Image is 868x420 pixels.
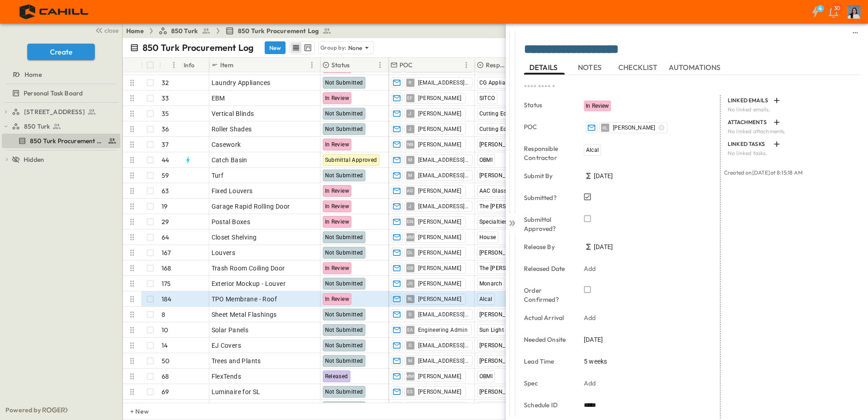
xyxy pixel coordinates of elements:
span: Submittal Approved [325,157,377,163]
p: 29 [162,217,169,226]
p: Submitted? [524,193,571,202]
span: MM [406,376,414,376]
span: 850 Turk [171,26,198,35]
span: In Review [325,296,350,302]
span: RL [602,128,607,128]
div: test [2,134,120,148]
div: # [159,58,182,72]
span: Expansion Joints [212,403,263,412]
p: No linked emails. [728,106,855,113]
p: Spec [524,379,571,388]
button: Sort [415,60,425,70]
span: [PERSON_NAME] [418,388,462,395]
span: Exterior Mockup - Louver [212,279,286,288]
div: test [2,119,120,134]
span: Catch Basin [212,155,247,165]
p: Lead Time [524,357,571,366]
span: In Review [325,188,350,194]
p: POC [399,60,413,70]
span: [PERSON_NAME] [613,124,655,131]
span: Luminaire for SL [212,387,261,396]
h6: 4 [819,5,822,12]
p: Submittal Approved? [524,215,571,233]
span: FlexTends [212,372,242,381]
span: [DATE] [594,171,613,180]
p: No linked attachments. [728,128,855,135]
span: Hidden [24,155,44,164]
span: D [409,345,412,345]
p: 33 [162,94,169,103]
p: + New [130,407,136,416]
span: CHECKLIST [618,63,660,71]
p: ATTACHMENTS [728,119,769,126]
button: Menu [306,60,317,70]
button: row view [291,42,301,53]
span: In Review [325,265,350,271]
p: Group by: [321,43,346,52]
p: No linked tasks. [728,150,855,157]
p: 167 [162,248,171,257]
span: [PERSON_NAME] [418,141,462,148]
button: Create [27,44,95,60]
img: 4f72bfc4efa7236828875bac24094a5ddb05241e32d018417354e964050affa1.png [11,2,99,21]
p: Release By [524,242,571,251]
span: Not Submitted [325,80,363,86]
span: [EMAIL_ADDRESS][DOMAIN_NAME] [418,79,469,86]
span: 850 Turk Procurement Log [30,136,104,145]
p: 14 [162,341,168,350]
span: Sheet Metal Flashings [212,310,277,319]
span: AG [407,190,414,191]
span: Not Submitted [325,389,363,395]
span: Not Submitted [325,327,363,333]
p: 59 [162,171,169,180]
p: Item [220,60,233,70]
p: 64 [162,233,169,242]
span: [PERSON_NAME] [418,265,462,272]
p: Submit By [524,171,571,180]
span: Laundry Appliances [212,78,271,87]
span: J [409,206,411,206]
p: LINKED TASKS [728,140,769,148]
span: [PERSON_NAME] [418,373,462,380]
span: close [104,26,118,35]
button: kanban view [302,42,313,53]
span: Released [325,373,348,380]
span: [PERSON_NAME] [418,110,462,117]
span: [PERSON_NAME] [418,295,462,303]
button: Sort [351,60,361,70]
p: 63 [162,186,169,195]
p: 32 [162,78,169,87]
p: POC [524,122,571,131]
p: Add [584,264,596,273]
p: 44 [162,155,169,165]
span: Solar Panels [212,325,249,335]
span: [EMAIL_ADDRESS][DOMAIN_NAME] [418,203,469,210]
p: Actual Arrival [524,313,571,322]
span: [STREET_ADDRESS] [24,107,85,116]
span: R [409,82,411,83]
span: [EMAIL_ADDRESS][DOMAIN_NAME] [418,156,469,164]
p: 35 [162,109,169,118]
span: Roller Shades [212,125,252,134]
span: M [408,175,412,175]
span: Not Submitted [325,250,363,256]
span: 850 Turk Procurement Log [238,26,319,35]
p: 10 [162,325,168,335]
span: [PERSON_NAME] [418,218,462,225]
span: [EMAIL_ADDRESS][DOMAIN_NAME] [418,172,469,179]
p: 175 [162,279,171,288]
p: 37 [162,140,168,149]
span: [EMAIL_ADDRESS][DOMAIN_NAME] [418,357,469,365]
div: Info [184,52,195,78]
p: 168 [162,264,172,273]
span: Not Submitted [325,126,363,132]
span: Garage Rapid Rolling Door [212,202,290,211]
span: 5 weeks [584,357,607,366]
nav: breadcrumbs [126,26,337,35]
div: table view [289,41,315,55]
span: Engineering Admin [418,326,468,334]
